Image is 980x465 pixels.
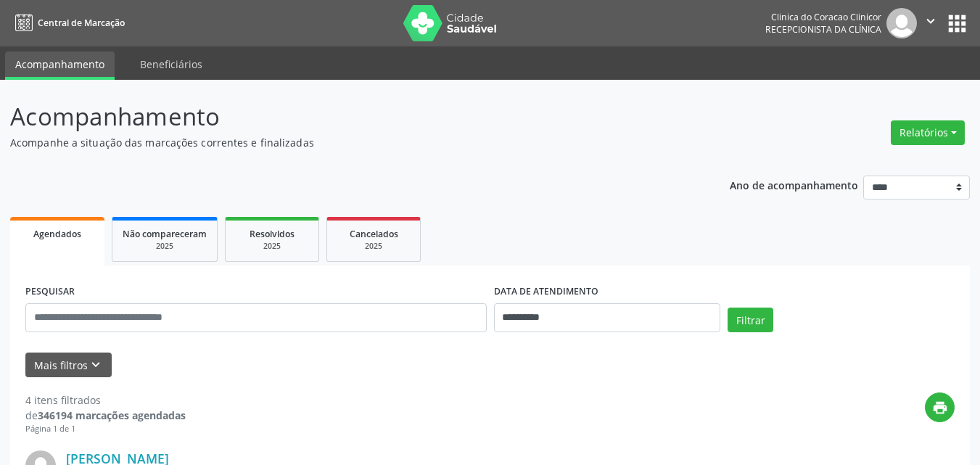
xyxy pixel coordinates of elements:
p: Acompanhamento [10,99,682,135]
p: Ano de acompanhamento [730,176,858,194]
span: Não compareceram [123,228,207,240]
span: Central de Marcação [38,17,125,29]
span: Cancelados [350,228,398,240]
button: Filtrar [728,308,773,332]
div: de [25,408,186,423]
i:  [923,13,939,29]
span: Recepcionista da clínica [765,23,881,36]
i: print [932,400,948,416]
div: 2025 [337,241,410,252]
img: img [886,8,917,38]
button: apps [944,11,970,36]
div: Página 1 de 1 [25,423,186,435]
div: 2025 [123,241,207,252]
strong: 346194 marcações agendadas [38,408,186,422]
a: Beneficiários [130,52,213,77]
i: keyboard_arrow_down [88,357,104,373]
div: 2025 [236,241,308,252]
span: Agendados [33,228,81,240]
label: PESQUISAR [25,281,75,303]
a: Central de Marcação [10,11,125,35]
label: DATA DE ATENDIMENTO [494,281,598,303]
button: print [925,392,955,422]
button: Mais filtroskeyboard_arrow_down [25,353,112,378]
button:  [917,8,944,38]
span: Resolvidos [250,228,295,240]
div: 4 itens filtrados [25,392,186,408]
p: Acompanhe a situação das marcações correntes e finalizadas [10,135,682,150]
div: Clinica do Coracao Clinicor [765,11,881,23]
button: Relatórios [891,120,965,145]
a: Acompanhamento [5,52,115,80]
